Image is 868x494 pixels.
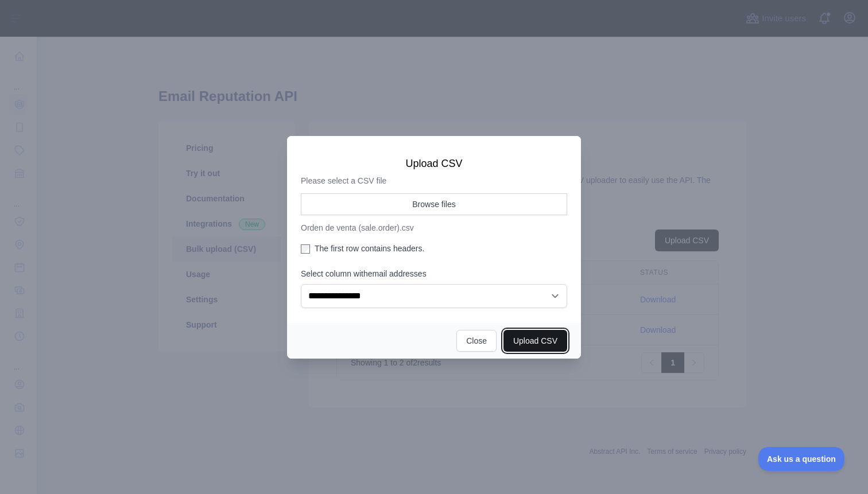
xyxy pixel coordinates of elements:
iframe: Toggle Customer Support [758,447,845,471]
h3: Upload CSV [301,157,567,170]
input: The first row contains headers. [301,244,310,254]
p: Please select a CSV file [301,175,567,186]
button: Close [456,330,497,352]
label: The first row contains headers. [301,243,567,254]
p: Orden de venta (sale.order).csv [301,222,567,234]
button: Upload CSV [503,330,567,352]
label: Select column with email addresses [301,268,567,279]
button: Browse files [301,193,567,215]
